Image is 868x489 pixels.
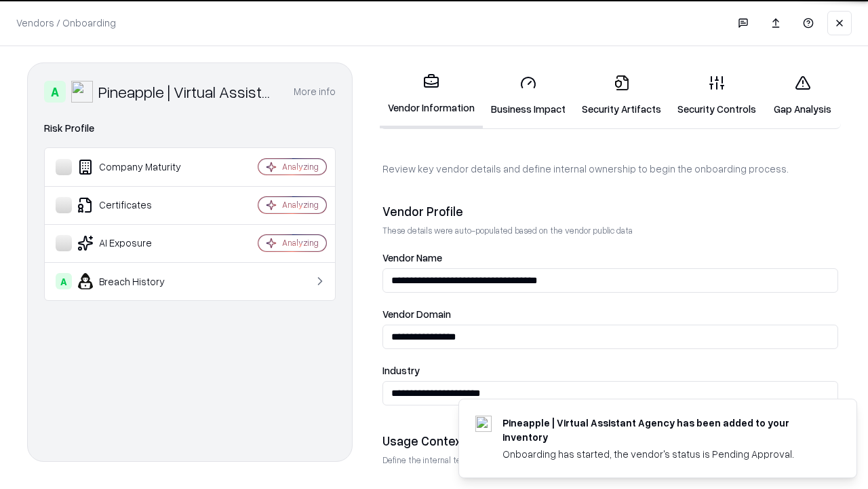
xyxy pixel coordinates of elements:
[56,273,72,289] div: A
[502,416,824,444] div: Pineapple | Virtual Assistant Agency has been added to your inventory
[764,64,841,127] a: Gap Analysis
[56,273,218,289] div: Breach History
[382,253,838,263] label: Vendor Name
[294,79,336,104] button: More info
[382,225,838,236] p: These details were auto-populated based on the vendor public data
[44,120,336,137] div: Risk Profile
[56,197,218,213] div: Certificates
[382,309,838,319] label: Vendor Domain
[16,16,116,30] p: Vendors / Onboarding
[98,81,277,103] div: Pineapple | Virtual Assistant Agency
[483,64,574,127] a: Business Impact
[56,159,218,175] div: Company Maturity
[669,64,764,127] a: Security Controls
[71,81,93,103] img: Pineapple | Virtual Assistant Agency
[382,162,838,176] p: Review key vendor details and define internal ownership to begin the onboarding process.
[44,81,66,103] div: A
[380,62,483,128] a: Vendor Information
[574,64,669,127] a: Security Artifacts
[382,433,838,449] div: Usage Context
[282,237,319,249] div: Analyzing
[382,203,838,219] div: Vendor Profile
[382,365,838,376] label: Industry
[502,447,824,461] div: Onboarding has started, the vendor's status is Pending Approval.
[475,416,492,432] img: trypineapple.com
[282,161,319,173] div: Analyzing
[282,199,319,211] div: Analyzing
[56,235,218,251] div: AI Exposure
[382,454,838,466] p: Define the internal team and reason for using this vendor. This helps assess business relevance a...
